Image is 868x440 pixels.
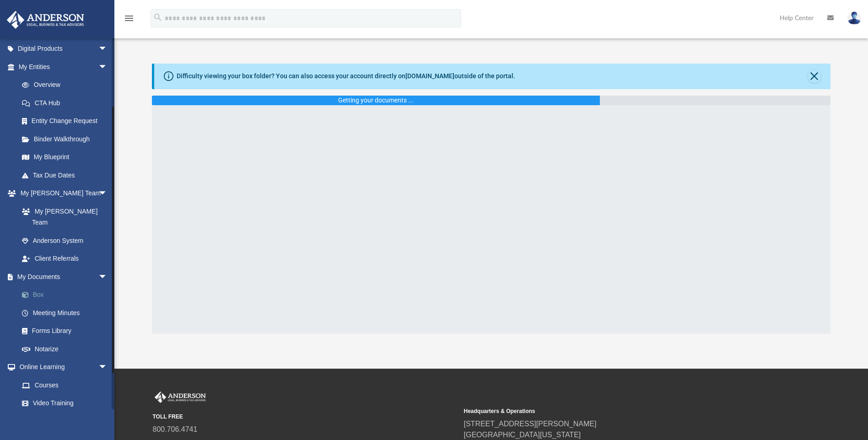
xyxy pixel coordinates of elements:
a: [GEOGRAPHIC_DATA][US_STATE] [464,431,581,439]
img: Anderson Advisors Platinum Portal [153,392,208,403]
img: User Pic [847,11,861,25]
a: Forms Library [13,322,117,340]
i: search [153,12,163,22]
button: Close [808,70,821,83]
a: menu [124,17,135,24]
a: Tax Due Dates [13,166,121,184]
a: Box [13,286,121,304]
a: My [PERSON_NAME] Team [13,202,112,231]
small: Headquarters & Operations [464,407,769,415]
a: Client Referrals [13,250,117,268]
i: menu [124,13,135,24]
img: Anderson Advisors Platinum Portal [4,11,87,29]
a: Overview [13,76,121,94]
span: arrow_drop_down [98,268,117,286]
a: My Documentsarrow_drop_down [6,268,121,286]
a: Anderson System [13,231,117,250]
a: My Entitiesarrow_drop_down [6,58,121,76]
a: Digital Productsarrow_drop_down [6,40,121,58]
div: Difficulty viewing your box folder? You can also access your account directly on outside of the p... [177,71,515,81]
a: Binder Walkthrough [13,130,121,148]
a: [DOMAIN_NAME] [405,72,454,80]
span: arrow_drop_down [98,358,117,377]
a: Video Training [13,394,112,413]
span: arrow_drop_down [98,40,117,59]
a: CTA Hub [13,94,121,112]
a: Notarize [13,340,121,358]
a: Meeting Minutes [13,304,121,322]
a: Courses [13,376,117,394]
div: Getting your documents ... [338,96,414,105]
a: My [PERSON_NAME] Teamarrow_drop_down [6,184,117,203]
a: My Blueprint [13,148,117,166]
small: TOLL FREE [153,413,458,421]
a: 800.706.4741 [153,425,198,433]
span: arrow_drop_down [98,58,117,76]
a: Entity Change Request [13,112,121,130]
span: arrow_drop_down [98,184,117,203]
a: [STREET_ADDRESS][PERSON_NAME] [464,420,597,428]
a: Online Learningarrow_drop_down [6,358,117,376]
